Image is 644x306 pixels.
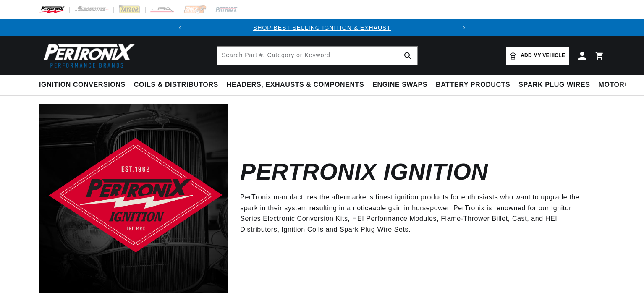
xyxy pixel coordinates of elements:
[253,24,391,31] a: SHOP BEST SELLING IGNITION & EXHAUST
[39,75,130,95] summary: Ignition Conversions
[18,19,626,36] slideshow-component: Translation missing: en.sections.announcements.announcement_bar
[432,75,514,95] summary: Battery Products
[514,75,594,95] summary: Spark Plug Wires
[188,23,456,32] div: 1 of 2
[39,41,136,70] img: Pertronix
[130,75,223,95] summary: Coils & Distributors
[399,47,417,65] button: search button
[172,19,188,36] button: Translation missing: en.sections.announcements.previous_announcement
[521,52,565,60] span: Add my vehicle
[188,23,456,32] div: Announcement
[368,75,432,95] summary: Engine Swaps
[227,81,364,89] span: Headers, Exhausts & Components
[39,81,126,89] span: Ignition Conversions
[372,81,427,89] span: Engine Swaps
[240,192,592,235] p: PerTronix manufactures the aftermarket's finest ignition products for enthusiasts who want to upg...
[436,81,510,89] span: Battery Products
[518,81,590,89] span: Spark Plug Wires
[223,75,368,95] summary: Headers, Exhausts & Components
[456,19,472,36] button: Translation missing: en.sections.announcements.next_announcement
[506,47,569,65] a: Add my vehicle
[240,162,488,182] h2: Pertronix Ignition
[39,104,228,293] img: Pertronix Ignition
[134,81,218,89] span: Coils & Distributors
[217,47,417,65] input: Search Part #, Category or Keyword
